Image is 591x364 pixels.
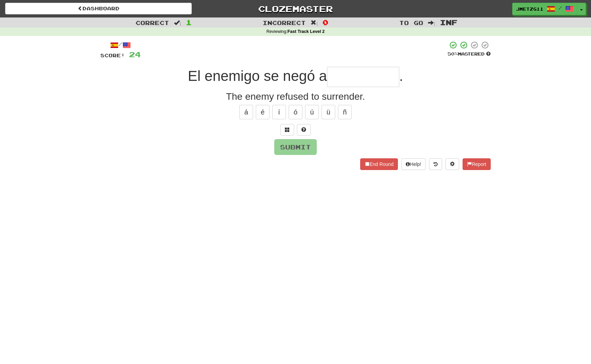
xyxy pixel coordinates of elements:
[256,105,269,119] button: é
[429,158,442,170] button: Round history (alt+y)
[100,52,125,58] span: Score:
[297,124,311,136] button: Single letter hint - you only get 1 per sentence and score half the points! alt+h
[448,51,491,57] div: Mastered
[401,158,426,170] button: Help!
[338,105,352,119] button: ñ
[516,6,543,12] span: jmetzg11
[239,105,253,119] button: á
[280,124,294,136] button: Switch sentence to multiple choice alt+p
[428,20,436,26] span: :
[274,139,317,155] button: Submit
[558,5,562,10] span: /
[323,18,328,26] span: 0
[100,41,141,49] div: /
[311,20,318,26] span: :
[448,51,458,57] span: 50 %
[100,90,491,104] div: The enemy refused to surrender.
[322,105,335,119] button: ü
[305,105,319,119] button: ú
[136,19,169,26] span: Correct
[463,158,491,170] button: Report
[186,18,192,26] span: 1
[129,50,141,59] span: 24
[202,3,389,15] a: Clozemaster
[440,18,457,26] span: Inf
[5,3,192,14] a: Dashboard
[263,19,306,26] span: Incorrect
[399,68,403,84] span: .
[399,19,423,26] span: To go
[512,3,577,15] a: jmetzg11 /
[288,29,325,34] strong: Fast Track Level 2
[174,20,181,26] span: :
[360,158,398,170] button: End Round
[272,105,286,119] button: í
[289,105,302,119] button: ó
[188,68,327,84] span: El enemigo se negó a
